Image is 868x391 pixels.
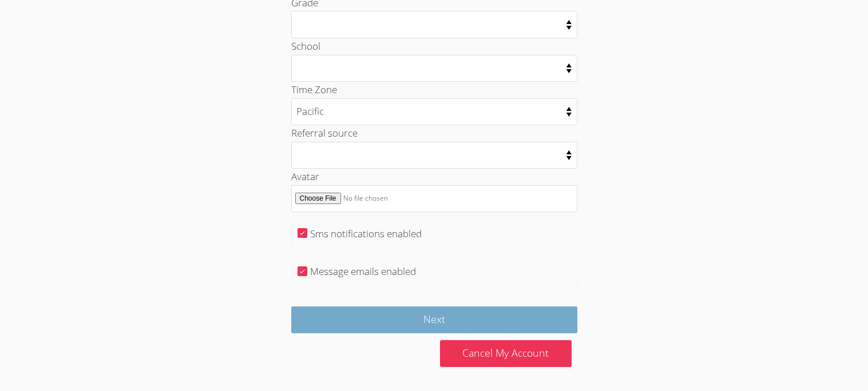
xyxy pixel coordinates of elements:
[291,83,337,96] label: Time Zone
[291,170,319,183] label: Avatar
[291,306,577,333] input: Next
[310,227,422,240] label: Sms notifications enabled
[291,126,358,139] label: Referral source
[310,265,416,278] label: Message emails enabled
[291,39,320,53] label: School
[440,340,572,367] a: Cancel My Account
